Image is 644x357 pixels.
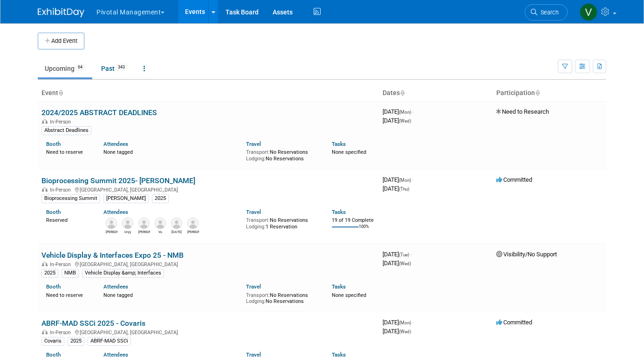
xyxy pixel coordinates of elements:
[383,251,412,258] span: [DATE]
[383,328,411,335] span: [DATE]
[46,283,61,290] a: Booth
[50,187,74,193] span: In-Person
[496,319,532,326] span: Committed
[138,218,150,229] img: Traci Haddock
[75,64,85,71] span: 64
[525,4,568,21] a: Search
[58,89,63,96] a: Sort by Event Name
[246,298,266,304] span: Lodging:
[399,329,411,334] span: (Wed)
[38,33,84,49] button: Add Event
[46,290,89,299] div: Need to reserve
[496,251,557,258] span: Visibility/No Support
[496,108,549,115] span: Need to Research
[246,283,261,290] a: Travel
[50,330,74,336] span: In-Person
[41,194,100,203] div: Bioprocessing Summit
[103,283,128,290] a: Attendees
[41,269,58,277] div: 2025
[332,141,346,147] a: Tasks
[46,215,89,224] div: Reserved
[41,319,145,328] a: ABRF-MAD SSCi 2025 - Covaris
[399,261,411,266] span: (Wed)
[496,176,532,183] span: Committed
[580,3,597,21] img: Valerie Weld
[332,292,366,298] span: None specified
[246,149,270,155] span: Transport:
[42,261,48,266] img: In-Person Event
[38,60,92,77] a: Upcoming64
[412,319,414,326] span: -
[383,260,411,267] span: [DATE]
[106,218,117,229] img: Omar El-Ghouch
[171,229,183,234] div: Raja Srinivas
[41,260,375,268] div: [GEOGRAPHIC_DATA], [GEOGRAPHIC_DATA]
[332,149,366,155] span: None specified
[412,176,414,183] span: -
[246,224,266,230] span: Lodging:
[42,119,48,124] img: In-Person Event
[38,8,84,17] img: ExhibitDay
[246,147,318,162] div: No Reservations No Reservations
[399,118,411,124] span: (Wed)
[359,224,369,237] td: 100%
[399,178,411,183] span: (Mon)
[50,261,74,268] span: In-Person
[41,251,184,260] a: Vehicle Display & Interfaces Expo 25 - NMB
[187,229,199,234] div: Kevin LeShane
[246,209,261,215] a: Travel
[68,337,84,345] div: 2025
[383,108,414,115] span: [DATE]
[187,218,199,229] img: Kevin LeShane
[383,117,411,124] span: [DATE]
[41,176,195,185] a: Bioprocessing Summit 2025- [PERSON_NAME]
[246,141,261,147] a: Travel
[41,126,91,135] div: Abstract Deadlines
[400,89,404,96] a: Sort by Start Date
[411,251,412,258] span: -
[383,185,409,192] span: [DATE]
[332,283,346,290] a: Tasks
[103,209,128,215] a: Attendees
[171,218,182,229] img: Raja Srinivas
[103,290,240,299] div: None tagged
[41,337,64,345] div: Covaris
[88,337,131,345] div: ABRF-MAD SSCi
[155,218,166,229] img: Vu Nguyen
[46,141,61,147] a: Booth
[94,60,135,77] a: Past343
[246,290,318,305] div: No Reservations No Reservations
[106,229,117,234] div: Omar El-Ghouch
[379,85,493,101] th: Dates
[103,141,128,147] a: Attendees
[82,269,164,277] div: Vehicle Display &amp; Interfaces
[103,194,149,203] div: [PERSON_NAME]
[246,217,270,223] span: Transport:
[50,119,74,125] span: In-Person
[41,108,157,117] a: 2024/2025 ABSTRACT DEADLINES
[115,64,128,71] span: 343
[103,147,240,156] div: None tagged
[42,187,48,192] img: In-Person Event
[399,252,409,257] span: (Tue)
[332,209,346,215] a: Tasks
[246,215,318,230] div: No Reservations 1 Reservation
[383,176,414,183] span: [DATE]
[537,9,559,16] span: Search
[155,229,166,234] div: Vu Nguyen
[41,328,375,336] div: [GEOGRAPHIC_DATA], [GEOGRAPHIC_DATA]
[62,269,79,277] div: NMB
[122,218,133,229] img: Unjy Park
[152,194,169,203] div: 2025
[399,110,411,115] span: (Mon)
[41,185,375,193] div: [GEOGRAPHIC_DATA], [GEOGRAPHIC_DATA]
[246,156,266,162] span: Lodging:
[399,320,411,325] span: (Mon)
[122,229,134,234] div: Unjy Park
[46,209,61,215] a: Booth
[246,292,270,298] span: Transport:
[46,147,89,156] div: Need to reserve
[493,85,606,101] th: Participation
[42,330,48,334] img: In-Person Event
[412,108,414,115] span: -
